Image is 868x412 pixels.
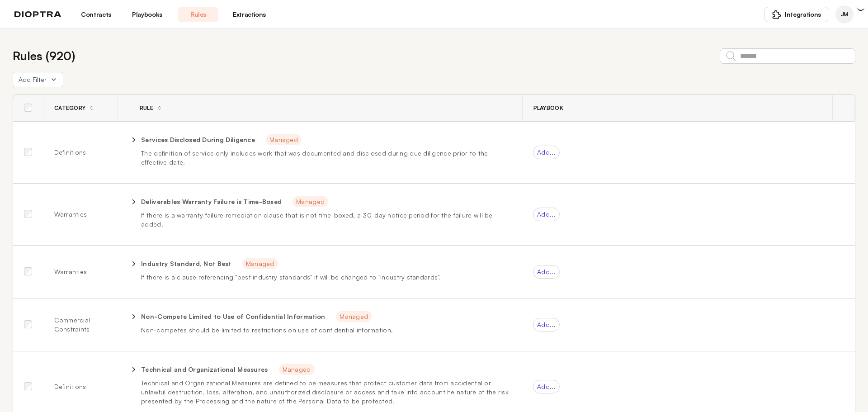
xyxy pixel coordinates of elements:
div: Add... [533,265,560,279]
td: Commercial Constraints [43,298,118,351]
a: Playbooks [127,7,167,22]
span: Managed [266,134,302,145]
span: Category [54,104,85,112]
td: Warranties [43,246,118,298]
img: logo [14,11,61,18]
span: Managed [292,196,328,207]
a: Extractions [229,7,269,22]
span: JM [841,11,848,18]
p: Non-Compete Limited to Use of Confidential Information [141,312,325,321]
p: Services Disclosed During Diligence [141,135,255,144]
div: Add... [533,380,560,393]
button: Integrations [764,7,828,22]
p: If there is a clause referencing "best industry standards" it will be changed to "industry standa... [141,273,511,282]
td: Definitions [43,122,118,184]
div: Jacob Morales [835,5,854,24]
p: Technical and Organizational Measures are defined to be measures that protect customer data from ... [141,379,511,406]
p: The definition of service only includes work that was documented and disclosed during due diligen... [141,149,511,167]
span: Managed [336,311,372,322]
p: Non-competes should be limited to restrictions on use of confidential information. [141,326,511,335]
button: Add Filter [13,72,63,87]
div: Add... [533,318,560,331]
p: Deliverables Warranty Failure is Time-Boxed [141,197,282,206]
span: Managed [279,364,315,375]
div: Add... [533,208,560,221]
span: Add Filter [19,75,47,84]
td: Warranties [43,184,118,246]
span: Integrations [785,10,821,19]
p: Technical and Organizational Measures [141,365,268,374]
p: If there is a warranty failure remediation clause that is not time-boxed, a 30-day notice period ... [141,211,511,229]
a: Rules [178,7,218,22]
img: puzzle [772,10,781,19]
div: Add... [533,146,560,159]
a: Contracts [76,7,116,22]
p: Industry Standard, Not Best [141,259,231,268]
span: Managed [242,258,278,269]
h2: Rules ( 920 ) [13,47,75,65]
div: Rule [129,104,153,112]
span: Playbook [533,104,563,112]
